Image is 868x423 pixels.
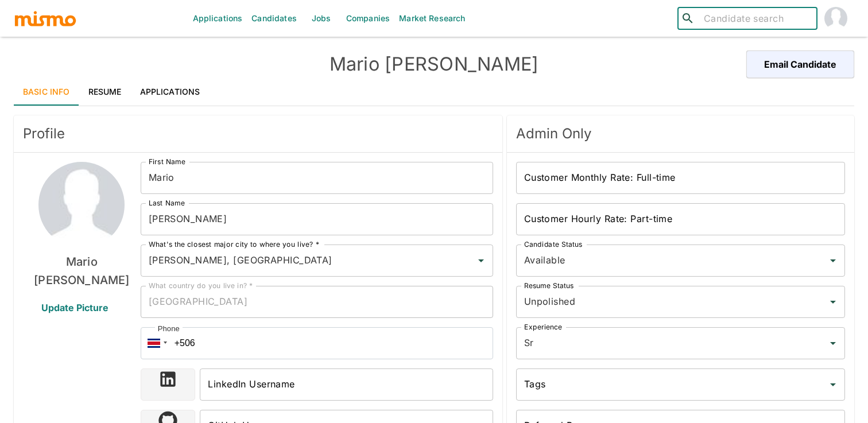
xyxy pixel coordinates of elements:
div: Costa Rica: + 506 [141,327,170,359]
img: logo [14,10,77,27]
div: Phone [155,323,183,335]
img: Gabriel Hernandez [824,7,847,30]
label: Resume Status [524,281,574,290]
label: What country do you live in? * [149,281,253,290]
label: Experience [524,322,562,332]
span: Profile [23,125,493,143]
input: 1 (702) 123-4567 [141,327,493,359]
input: Candidate search [699,10,812,26]
button: Open [473,253,489,269]
h6: Mario [PERSON_NAME] [23,253,141,289]
button: Open [825,253,841,269]
a: Basic Info [14,78,79,106]
button: Email Candidate [746,51,854,78]
label: What's the closest major city to where you live? * [149,239,319,249]
button: Open [825,377,841,393]
label: Last Name [149,198,185,208]
label: First Name [149,157,185,166]
a: Resume [79,78,131,106]
span: Admin Only [516,125,845,143]
span: Update Picture [28,294,122,321]
a: Applications [131,78,210,106]
h4: Mario [PERSON_NAME] [224,53,644,76]
button: Open [825,335,841,351]
button: Open [825,294,841,310]
img: Mario Cruz Olivares [38,162,125,248]
label: Candidate Status [524,239,582,249]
